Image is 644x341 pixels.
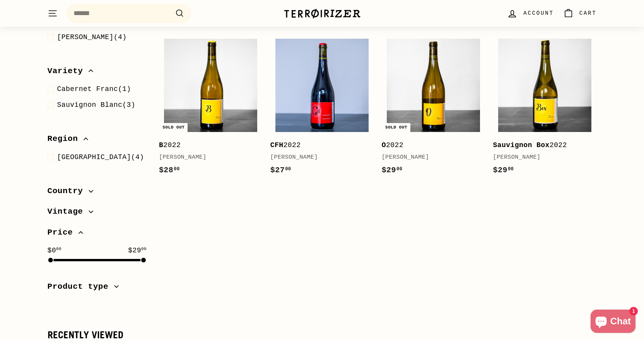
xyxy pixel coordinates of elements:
span: [GEOGRAPHIC_DATA] [57,153,131,161]
b: Sauvignon Box [493,141,550,149]
button: Vintage [48,203,147,224]
b: O [382,141,386,149]
span: Cabernet Franc [57,85,118,93]
span: Country [48,185,89,198]
span: (3) [57,99,136,111]
span: Product type [48,280,114,293]
span: Region [48,132,84,146]
span: Cart [579,9,597,17]
span: Account [523,9,553,17]
span: $0 [48,245,61,256]
a: CFH2022[PERSON_NAME] [270,34,374,184]
span: $27 [270,166,291,175]
button: Product type [48,278,147,299]
span: $28 [159,166,180,175]
div: [PERSON_NAME] [270,153,366,162]
span: Price [48,226,79,239]
button: Region [48,130,147,151]
sup: 00 [141,247,147,251]
sup: 00 [508,166,514,172]
span: $29 [382,166,403,175]
b: B [159,141,163,149]
div: 2022 [493,140,589,151]
div: 2022 [159,140,255,151]
div: [PERSON_NAME] [493,153,589,162]
span: Variety [48,65,89,78]
span: (4) [57,32,127,43]
button: Variety [48,63,147,84]
div: [PERSON_NAME] [159,153,255,162]
a: Sold out B2022[PERSON_NAME] [159,34,263,184]
span: $29 [128,245,147,256]
span: Sauvignon Blanc [57,101,123,109]
span: $29 [493,166,514,175]
div: Sold out [159,123,188,132]
div: [PERSON_NAME] [382,153,478,162]
inbox-online-store-chat: Shopify online store chat [588,310,638,335]
div: Recently viewed [48,330,597,341]
div: 2022 [382,140,478,151]
button: Country [48,183,147,204]
sup: 00 [174,166,179,172]
button: Price [48,224,147,245]
div: Sold out [382,123,410,132]
span: Vintage [48,205,89,218]
sup: 00 [285,166,291,172]
span: [PERSON_NAME] [57,33,114,41]
span: (1) [57,84,131,95]
a: Sold out O2022[PERSON_NAME] [382,34,485,184]
a: Cart [559,2,601,25]
div: 2022 [270,140,366,151]
sup: 00 [56,247,61,251]
b: CFH [270,141,284,149]
a: Sauvignon Box2022[PERSON_NAME] [493,34,597,184]
sup: 00 [396,166,402,172]
a: Account [502,2,558,25]
span: (4) [57,152,144,163]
